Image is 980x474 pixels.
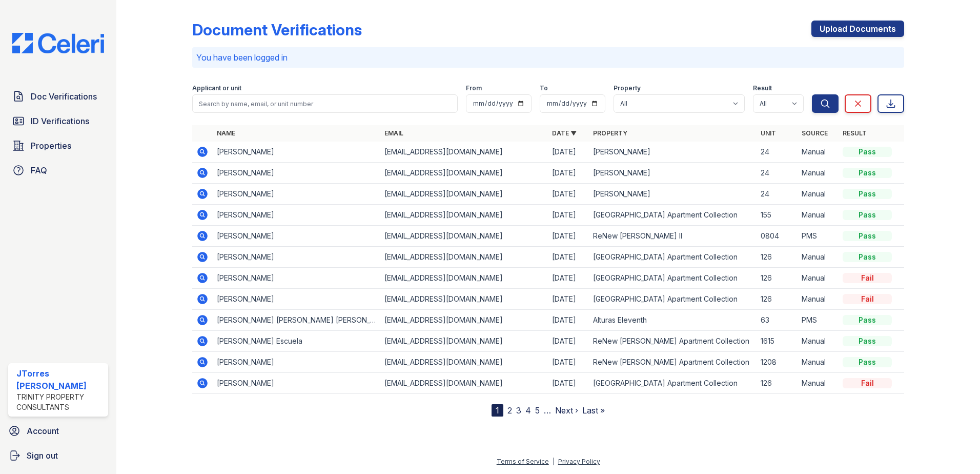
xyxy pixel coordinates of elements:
a: 2 [507,405,512,416]
td: Manual [798,352,839,373]
td: ReNew [PERSON_NAME] Apartment Collection [589,352,757,373]
td: [EMAIL_ADDRESS][DOMAIN_NAME] [380,205,548,226]
td: [DATE] [548,205,589,226]
td: PMS [798,310,839,331]
td: [PERSON_NAME] [213,289,380,310]
a: Date ▼ [552,129,577,137]
a: Upload Documents [811,21,904,37]
td: [EMAIL_ADDRESS][DOMAIN_NAME] [380,331,548,352]
td: [PERSON_NAME] [589,163,757,184]
td: 0804 [757,226,798,247]
label: To [540,84,548,92]
a: Account [4,421,112,441]
td: [GEOGRAPHIC_DATA] Apartment Collection [589,268,757,289]
a: 5 [535,405,540,416]
td: 155 [757,205,798,226]
td: [PERSON_NAME] Escuela [213,331,380,352]
a: Last » [582,405,605,416]
td: [PERSON_NAME] [213,184,380,205]
span: ID Verifications [31,115,89,127]
td: [EMAIL_ADDRESS][DOMAIN_NAME] [380,184,548,205]
td: 24 [757,184,798,205]
td: [PERSON_NAME] [213,163,380,184]
td: Manual [798,205,839,226]
td: [DATE] [548,142,589,163]
td: [EMAIL_ADDRESS][DOMAIN_NAME] [380,373,548,394]
td: [GEOGRAPHIC_DATA] Apartment Collection [589,247,757,268]
td: 1208 [757,352,798,373]
div: Pass [843,147,892,157]
td: [DATE] [548,184,589,205]
a: Terms of Service [497,458,549,465]
a: Sign out [4,445,112,466]
div: Fail [843,294,892,304]
td: [PERSON_NAME] [213,142,380,163]
td: 63 [757,310,798,331]
div: Trinity Property Consultants [16,392,104,412]
td: [DATE] [548,268,589,289]
label: Result [753,84,772,92]
span: … [544,404,551,417]
td: [PERSON_NAME] [589,184,757,205]
td: 24 [757,142,798,163]
a: Property [593,129,627,137]
div: Pass [843,210,892,220]
td: Manual [798,142,839,163]
td: [DATE] [548,310,589,331]
a: 4 [525,405,531,416]
td: [PERSON_NAME] [213,247,380,268]
span: FAQ [31,164,47,176]
a: Email [384,129,403,137]
td: Manual [798,373,839,394]
a: Privacy Policy [558,458,600,465]
a: Source [802,129,828,137]
td: [EMAIL_ADDRESS][DOMAIN_NAME] [380,163,548,184]
label: Applicant or unit [192,84,241,92]
td: [EMAIL_ADDRESS][DOMAIN_NAME] [380,310,548,331]
a: FAQ [8,160,108,181]
td: ReNew [PERSON_NAME] II [589,226,757,247]
div: JTorres [PERSON_NAME] [16,367,104,392]
td: [PERSON_NAME] [589,142,757,163]
td: [EMAIL_ADDRESS][DOMAIN_NAME] [380,352,548,373]
td: [EMAIL_ADDRESS][DOMAIN_NAME] [380,142,548,163]
a: Properties [8,135,108,156]
td: [GEOGRAPHIC_DATA] Apartment Collection [589,373,757,394]
td: Manual [798,289,839,310]
td: [DATE] [548,331,589,352]
td: [DATE] [548,163,589,184]
div: Pass [843,189,892,199]
td: Manual [798,268,839,289]
td: 24 [757,163,798,184]
td: [PERSON_NAME] [PERSON_NAME] [PERSON_NAME] [213,310,380,331]
label: From [466,84,482,92]
td: [PERSON_NAME] [213,226,380,247]
a: 3 [516,405,521,416]
div: Pass [843,357,892,367]
td: 1615 [757,331,798,352]
div: Pass [843,252,892,262]
label: Property [614,84,641,92]
td: [EMAIL_ADDRESS][DOMAIN_NAME] [380,226,548,247]
a: ID Verifications [8,111,108,131]
div: Pass [843,231,892,241]
div: Fail [843,378,892,388]
td: Manual [798,184,839,205]
td: [EMAIL_ADDRESS][DOMAIN_NAME] [380,268,548,289]
div: 1 [492,404,503,417]
td: [PERSON_NAME] [213,268,380,289]
span: Account [27,425,59,437]
span: Doc Verifications [31,90,97,103]
td: [DATE] [548,352,589,373]
div: Pass [843,336,892,346]
div: | [553,458,555,465]
div: Pass [843,168,892,178]
td: [DATE] [548,289,589,310]
div: Pass [843,315,892,325]
td: Manual [798,247,839,268]
td: Alturas Eleventh [589,310,757,331]
td: [EMAIL_ADDRESS][DOMAIN_NAME] [380,289,548,310]
td: [DATE] [548,247,589,268]
input: Search by name, email, or unit number [192,94,458,113]
td: 126 [757,247,798,268]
